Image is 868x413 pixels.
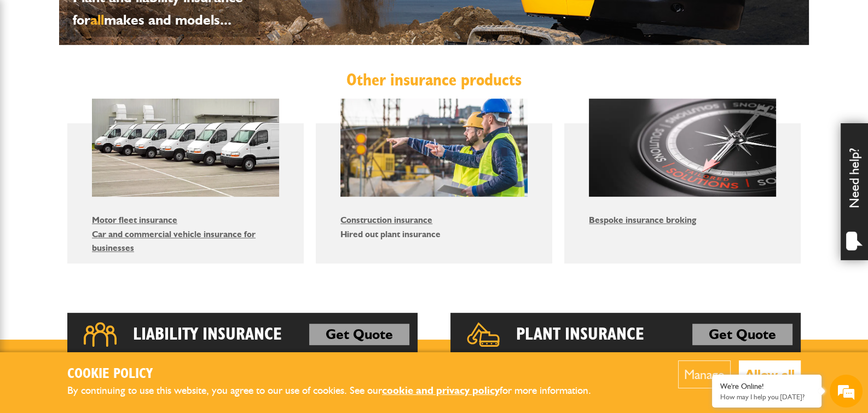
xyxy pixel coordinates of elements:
[90,11,104,28] span: all
[841,123,868,260] div: Need help?
[382,384,500,397] a: cookie and privacy policy
[92,215,177,225] a: Motor fleet insurance
[678,360,731,388] button: Manage
[92,99,279,197] img: Motor fleet insurance
[340,215,432,225] a: Construction insurance
[133,324,282,346] h2: Liability Insurance
[67,366,609,383] h2: Cookie Policy
[14,198,200,328] textarea: Type your message and hit 'Enter'
[67,382,609,399] p: By continuing to use this website, you agree to our use of cookies. See our for more information.
[516,324,644,346] h2: Plant Insurance
[692,324,792,346] a: Get Quote
[589,99,776,197] img: Bespoke insurance broking
[67,70,801,90] h2: Other insurance products
[149,337,199,352] em: Start Chat
[92,229,256,254] a: Car and commercial vehicle insurance for businesses
[14,166,200,190] input: Enter your phone number
[589,215,696,225] a: Bespoke insurance broking
[739,360,801,388] button: Allow all
[180,5,206,32] div: Minimize live chat window
[340,229,441,239] a: Hired out plant insurance
[14,101,200,125] input: Enter your last name
[340,99,528,197] img: Construction insurance
[14,134,200,158] input: Enter your email address
[720,382,813,391] div: We're Online!
[19,61,46,76] img: d_20077148190_company_1631870298795_20077148190
[309,324,409,346] a: Get Quote
[57,61,184,76] div: Chat with us now
[720,393,813,401] p: How may I help you today?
